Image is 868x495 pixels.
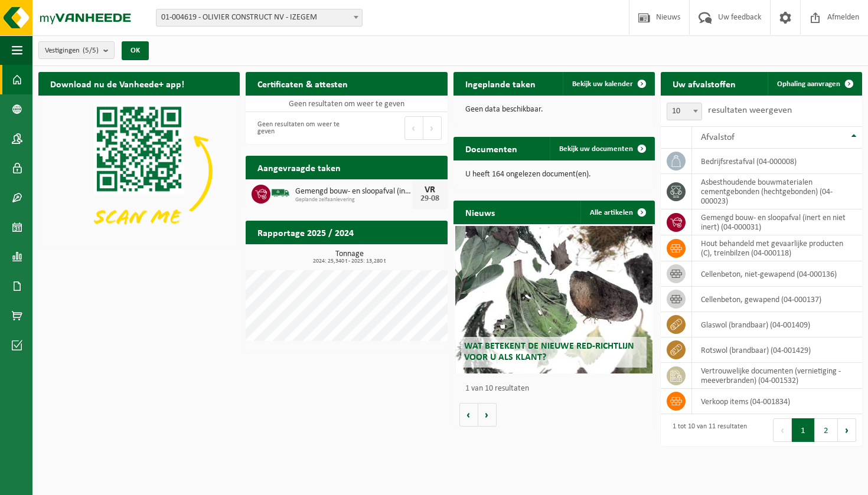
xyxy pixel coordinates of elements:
[252,258,447,264] span: 2024: 25,340 t - 2025: 13,280 t
[667,103,702,120] span: 10
[418,185,442,195] div: VR
[464,342,634,362] span: Wat betekent de nieuwe RED-richtlijn voor u als klant?
[418,195,442,203] div: 29-08
[465,171,643,179] p: U heeft 164 ongelezen document(en).
[270,183,291,203] img: BL-SO-LV
[580,201,654,224] a: Alle artikelen
[45,42,99,60] span: Vestigingen
[453,137,529,160] h2: Documenten
[692,363,862,389] td: vertrouwelijke documenten (vernietiging - meeverbranden) (04-001532)
[563,72,654,96] a: Bekijk uw kalender
[815,418,838,442] button: 2
[38,96,240,247] img: Download de VHEPlus App
[559,145,633,153] span: Bekijk uw documenten
[252,250,447,264] h3: Tonnage
[692,261,862,287] td: cellenbeton, niet-gewapend (04-000136)
[692,312,862,337] td: glaswol (brandbaar) (04-001409)
[661,72,748,95] h2: Uw afvalstoffen
[295,187,412,196] span: Gemengd bouw- en sloopafval (inert en niet inert)
[550,137,654,160] a: Bekijk uw documenten
[708,106,792,115] label: resultaten weergeven
[246,96,447,112] td: Geen resultaten om weer te geven
[38,41,115,59] button: Vestigingen(5/5)
[692,337,862,363] td: rotswol (brandbaar) (04-001429)
[459,403,478,427] button: Vorige
[38,72,196,95] h2: Download nu de Vanheede+ app!
[667,103,701,120] span: 10
[768,72,861,96] a: Ophaling aanvragen
[777,80,840,88] span: Ophaling aanvragen
[246,221,366,244] h2: Rapportage 2025 / 2024
[692,287,862,312] td: cellenbeton, gewapend (04-000137)
[404,116,423,140] button: Previous
[692,209,862,235] td: gemengd bouw- en sloopafval (inert en niet inert) (04-000031)
[246,156,353,179] h2: Aangevraagde taken
[692,149,862,174] td: bedrijfsrestafval (04-000008)
[252,115,341,141] div: Geen resultaten om weer te geven
[455,226,652,373] a: Wat betekent de nieuwe RED-richtlijn voor u als klant?
[453,201,507,224] h2: Nieuws
[83,47,99,54] count: (5/5)
[156,9,362,26] span: 01-004619 - OLIVIER CONSTRUCT NV - IZEGEM
[156,9,363,27] span: 01-004619 - OLIVIER CONSTRUCT NV - IZEGEM
[295,196,412,204] span: Geplande zelfaanlevering
[478,403,497,427] button: Volgende
[572,80,633,88] span: Bekijk uw kalender
[692,389,862,414] td: verkoop items (04-001834)
[667,417,747,443] div: 1 tot 10 van 11 resultaten
[465,106,643,114] p: Geen data beschikbaar.
[692,235,862,261] td: hout behandeld met gevaarlijke producten (C), treinbilzen (04-000118)
[453,72,547,95] h2: Ingeplande taken
[246,72,360,95] h2: Certificaten & attesten
[423,116,442,140] button: Next
[773,418,792,442] button: Previous
[838,418,856,442] button: Next
[122,41,149,60] button: OK
[692,174,862,209] td: asbesthoudende bouwmaterialen cementgebonden (hechtgebonden) (04-000023)
[360,244,446,267] a: Bekijk rapportage
[465,385,649,393] p: 1 van 10 resultaten
[701,133,735,142] span: Afvalstof
[792,418,815,442] button: 1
